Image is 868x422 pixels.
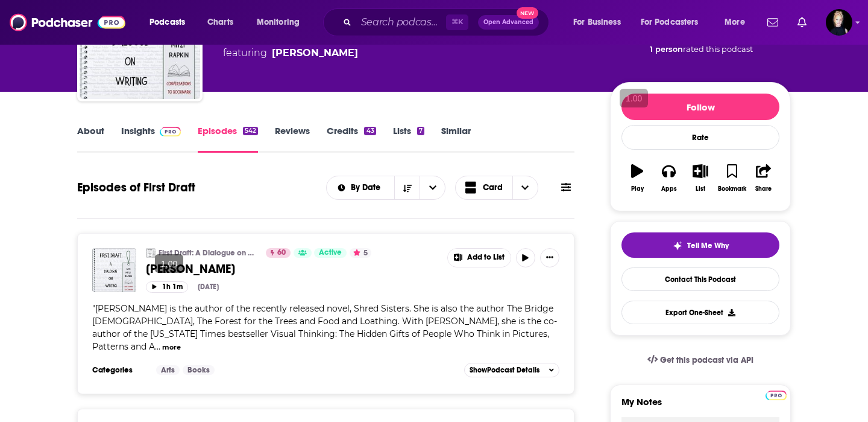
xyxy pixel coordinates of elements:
button: ShowPodcast Details [464,363,559,377]
button: List [685,156,716,200]
div: Rate [621,125,779,150]
a: Credits43 [327,125,376,153]
span: New [517,7,538,19]
span: Active [319,247,342,259]
a: Reviews [275,125,310,153]
div: List [696,185,705,193]
button: tell me why sparkleTell Me Why [621,232,779,258]
div: Play [631,185,644,193]
button: Show More Button [448,249,511,267]
div: A weekly podcast [223,31,373,60]
div: Search podcasts, credits, & more... [335,8,561,36]
img: tell me why sparkle [673,241,682,251]
div: [DATE] [198,283,219,291]
button: Share [748,156,779,200]
a: Show notifications dropdown [763,12,783,33]
a: Arts [156,365,180,375]
input: Search podcasts, credits, & more... [356,13,446,32]
button: open menu [565,13,636,32]
button: Open AdvancedNew [478,15,539,30]
img: First Draft: A Dialogue on Writing [146,248,156,258]
button: Apps [653,156,684,200]
img: User Profile [826,9,852,36]
button: Bookmark [716,156,747,200]
span: Card [483,184,503,192]
img: Podchaser - Follow, Share and Rate Podcasts [10,11,125,34]
button: 5 [350,248,371,258]
span: Charts [207,14,233,31]
span: ⌘ K [446,14,468,30]
span: Podcasts [149,14,185,31]
button: Show profile menu [826,9,852,36]
a: Books [183,365,215,375]
button: Choose View [455,176,538,200]
span: Get this podcast via API [660,355,753,365]
a: [PERSON_NAME] [146,261,439,277]
div: 43 [364,127,376,135]
a: Mitzi Rapkin [272,46,358,60]
span: rated this podcast [683,45,753,54]
button: 1h 1m [146,281,188,293]
span: 60 [277,247,286,259]
a: Similar [441,125,471,153]
img: Podchaser Pro [160,127,181,136]
img: Podchaser Pro [766,391,787,400]
a: 60 [266,248,291,258]
button: open menu [633,13,716,32]
span: Open Advanced [483,19,533,25]
button: open menu [420,176,445,199]
a: Pro website [766,389,787,400]
a: Contact This Podcast [621,267,779,291]
a: InsightsPodchaser Pro [121,125,181,153]
span: More [725,14,745,31]
div: 7 [417,127,424,135]
a: Lists7 [393,125,424,153]
button: open menu [248,13,315,32]
a: Charts [200,13,241,32]
button: Show More Button [540,248,559,267]
h2: Choose List sort [326,176,446,200]
button: open menu [327,184,395,192]
span: [PERSON_NAME] is the author of the recently released novel, Shred Sisters. She is also the author... [92,303,557,352]
span: " [92,303,557,352]
span: For Podcasters [641,14,699,31]
a: First Draft: A Dialogue on Writing [159,248,258,258]
span: Logged in as Passell [826,9,852,36]
button: Export One-Sheet [621,301,779,324]
button: Play [621,156,653,200]
a: Episodes542 [198,125,258,153]
img: Betsy Lerner [92,248,136,292]
button: more [162,342,181,353]
span: featuring [223,46,373,60]
button: Follow [621,94,779,120]
button: Sort Direction [394,176,420,199]
span: 1 person [650,45,683,54]
label: My Notes [621,396,779,417]
span: By Date [351,184,385,192]
h3: Categories [92,365,146,375]
span: Monitoring [257,14,300,31]
span: ... [155,341,160,352]
button: open menu [716,13,760,32]
div: 542 [243,127,258,135]
span: Tell Me Why [687,241,729,251]
a: About [77,125,104,153]
div: Bookmark [718,185,746,193]
span: Add to List [467,253,505,262]
span: Show Podcast Details [470,366,539,374]
span: [PERSON_NAME] [146,261,235,277]
button: open menu [141,13,201,32]
h1: Episodes of First Draft [77,180,195,195]
span: For Business [573,14,621,31]
div: Share [755,185,772,193]
div: Apps [661,185,677,193]
a: Show notifications dropdown [793,12,811,33]
a: Active [314,248,347,258]
a: Get this podcast via API [638,345,763,375]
